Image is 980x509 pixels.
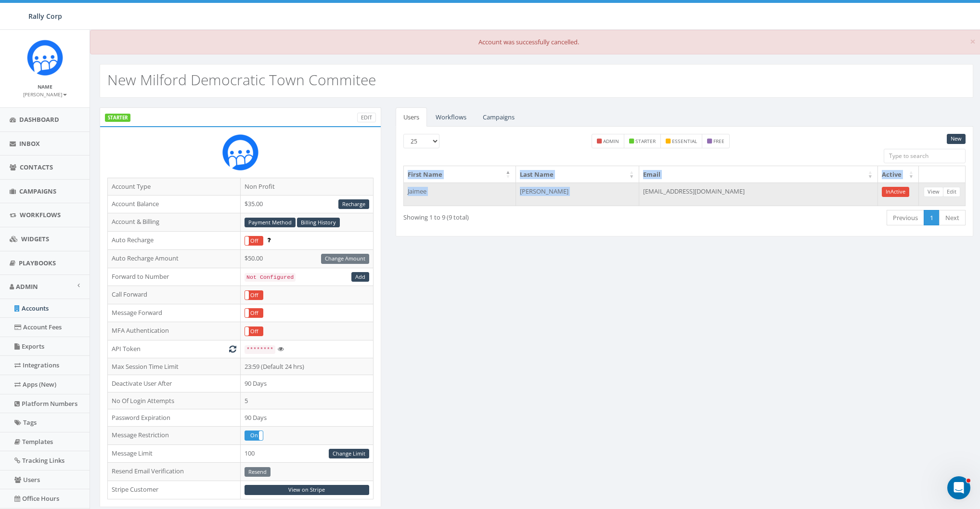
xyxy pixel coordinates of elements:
input: Type to search [884,149,966,163]
span: Contacts [20,163,53,171]
td: Jaimee [404,183,516,206]
i: Generate New Token [229,346,236,352]
div: OnOff [245,326,263,336]
td: Call Forward [108,286,241,304]
a: View on Stripe [245,485,369,495]
div: OnOff [245,308,263,318]
span: Admin [16,282,38,291]
td: Deactivate User After [108,375,241,392]
td: 23:59 (Default 24 hrs) [240,358,373,375]
span: Enable to prevent campaign failure. [267,235,271,244]
span: Widgets [21,235,49,243]
span: Inbox [19,139,40,148]
small: starter [635,138,656,144]
a: [PERSON_NAME] [23,90,67,98]
a: Recharge [338,199,369,209]
small: admin [603,138,619,144]
img: Rally_Corp_Icon.png [222,134,258,170]
img: Icon_1.png [27,39,63,76]
td: Forward to Number [108,268,241,286]
td: Auto Recharge Amount [108,249,241,268]
a: New [947,134,966,144]
td: 90 Days [240,409,373,427]
label: Off [245,236,263,245]
a: View [924,187,943,197]
small: free [713,138,724,144]
span: × [970,35,976,48]
span: Workflows [20,210,61,219]
td: No Of Login Attempts [108,392,241,409]
td: Account & Billing [108,213,241,232]
td: Message Forward [108,304,241,322]
span: Dashboard [19,115,59,124]
div: OnOff [245,236,263,246]
th: First Name: activate to sort column descending [404,166,516,183]
td: Account Balance [108,195,241,213]
td: Max Session Time Limit [108,358,241,375]
a: Previous [887,210,924,226]
label: STARTER [105,114,130,122]
h2: New Milford Democratic Town Commitee [107,72,376,88]
td: 90 Days [240,375,373,392]
label: Off [245,309,263,317]
td: Message Limit [108,444,241,463]
th: Active: activate to sort column ascending [878,166,919,183]
a: Users [396,107,427,127]
a: Next [939,210,966,226]
td: Auto Recharge [108,232,241,250]
div: OnOff [245,431,263,440]
small: Name [38,83,52,90]
td: $50.00 [240,249,373,268]
td: $35.00 [240,195,373,213]
td: Message Restriction [108,426,241,444]
th: Last Name: activate to sort column ascending [516,166,640,183]
label: Off [245,327,263,336]
span: Rally Corp [28,12,62,21]
span: Campaigns [19,187,56,196]
td: Stripe Customer [108,481,241,499]
td: Non Profit [240,178,373,196]
td: 100 [240,444,373,463]
code: Not Configured [245,273,296,282]
label: Off [245,291,263,300]
a: Campaigns [475,107,522,127]
th: Email: activate to sort column ascending [639,166,878,183]
small: essential [672,138,697,144]
td: Account Type [108,178,241,196]
a: Workflows [428,107,474,127]
a: Edit [357,113,376,123]
div: Showing 1 to 9 (9 total) [403,209,629,222]
td: Resend Email Verification [108,463,241,481]
td: 5 [240,392,373,409]
a: Payment Method [245,218,296,228]
span: Playbooks [19,259,56,267]
a: Edit [943,187,960,197]
a: 1 [924,210,940,226]
a: Add [351,272,369,282]
td: API Token [108,340,241,358]
small: [PERSON_NAME] [23,91,67,98]
div: OnOff [245,290,263,300]
a: InActive [882,187,909,197]
td: [EMAIL_ADDRESS][DOMAIN_NAME] [639,183,878,206]
td: MFA Authentication [108,322,241,340]
td: [PERSON_NAME] [516,183,640,206]
button: Close [970,37,976,47]
a: Change Limit [329,449,369,459]
iframe: Intercom live chat [947,476,970,499]
a: Billing History [297,218,340,228]
label: On [245,431,263,440]
td: Password Expiration [108,409,241,427]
